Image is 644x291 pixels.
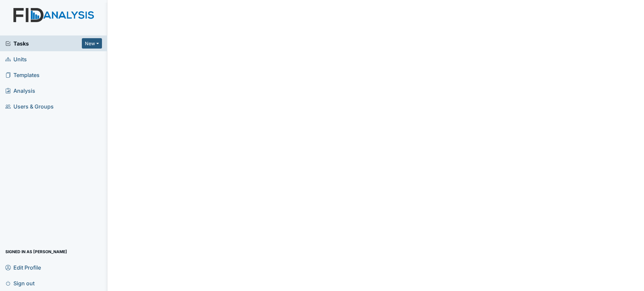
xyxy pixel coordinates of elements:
span: Edit Profile [5,262,41,273]
span: Units [5,54,27,64]
span: Templates [5,70,40,80]
span: Sign out [5,278,35,288]
a: Tasks [5,40,82,48]
span: Users & Groups [5,101,54,112]
button: New [82,38,102,49]
span: Signed in as [PERSON_NAME] [5,246,67,257]
span: Analysis [5,85,35,96]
